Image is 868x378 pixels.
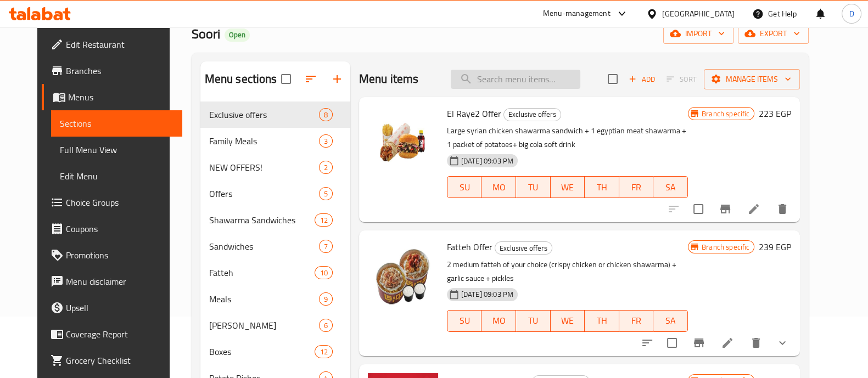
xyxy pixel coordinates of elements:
[662,8,735,20] div: [GEOGRAPHIC_DATA]
[42,189,182,216] a: Choice Groups
[495,241,552,255] div: Exclusive offers
[315,268,332,278] span: 10
[42,295,182,321] a: Upsell
[653,310,688,332] button: SA
[543,7,611,20] div: Menu-management
[759,106,791,121] h6: 223 EGP
[447,310,482,332] button: SU
[66,64,173,77] span: Branches
[743,330,769,356] button: delete
[520,313,546,329] span: TU
[624,71,659,88] span: Add item
[66,222,173,235] span: Coupons
[209,345,315,358] div: Boxes
[481,176,516,198] button: MO
[849,8,854,20] span: D
[504,108,561,121] span: Exclusive offers
[585,176,619,198] button: TH
[769,196,796,222] button: delete
[486,179,512,195] span: MO
[209,266,315,279] span: Fatteh
[42,347,182,374] a: Grocery Checklist
[209,240,319,253] div: Sandwiches
[601,67,624,91] span: Select section
[319,292,333,306] div: items
[319,108,333,121] div: items
[51,110,182,137] a: Sections
[192,21,220,46] span: Soori
[66,328,173,341] span: Coverage Report
[627,73,657,86] span: Add
[209,213,315,227] div: Shawarma Sandwiches
[320,241,332,252] span: 7
[747,202,760,216] a: Edit menu item
[457,156,518,166] span: [DATE] 09:03 PM
[551,176,585,198] button: WE
[653,176,688,198] button: SA
[457,289,518,300] span: [DATE] 09:03 PM
[320,294,332,304] span: 9
[759,239,791,255] h6: 239 EGP
[319,187,333,200] div: items
[503,108,561,121] div: Exclusive offers
[520,179,546,195] span: TU
[769,330,796,356] button: show more
[60,170,173,183] span: Edit Menu
[209,187,319,200] span: Offers
[66,249,173,262] span: Promotions
[481,310,516,332] button: MO
[624,71,659,88] button: Add
[66,196,173,209] span: Choice Groups
[298,66,324,92] span: Sort sections
[200,338,350,365] div: Boxes12
[624,313,649,329] span: FR
[452,313,478,329] span: SU
[495,242,552,255] span: Exclusive offers
[319,161,333,174] div: items
[368,239,438,309] img: Fatteh Offer
[697,109,754,119] span: Branch specific
[42,321,182,347] a: Coverage Report
[315,345,332,358] div: items
[619,310,654,332] button: FR
[324,66,350,92] button: Add section
[225,29,250,42] div: Open
[713,72,791,86] span: Manage items
[704,69,800,89] button: Manage items
[209,134,319,148] span: Family Meals
[42,31,182,58] a: Edit Restaurant
[51,137,182,163] a: Full Menu View
[320,162,332,173] span: 2
[200,154,350,180] div: NEW OFFERS!2
[315,215,332,225] span: 12
[697,242,754,252] span: Branch specific
[687,198,710,221] span: Select to update
[447,176,482,198] button: SU
[516,176,551,198] button: TU
[319,240,333,253] div: items
[660,331,684,354] span: Select to update
[209,292,319,306] span: Meals
[68,91,173,104] span: Menus
[659,71,704,88] span: Select section first
[200,128,350,154] div: Family Meals3
[585,310,619,332] button: TH
[452,179,478,195] span: SU
[555,313,581,329] span: WE
[658,179,684,195] span: SA
[447,105,501,122] span: El Raye2 Offer
[209,108,319,121] span: Exclusive offers
[447,239,492,255] span: Fatteh Offer
[624,179,649,195] span: FR
[209,161,319,174] span: NEW OFFERS!
[320,136,332,146] span: 3
[686,330,712,356] button: Branch-specific-item
[200,233,350,259] div: Sandwiches7
[451,70,580,89] input: search
[589,179,615,195] span: TH
[200,180,350,207] div: Offers5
